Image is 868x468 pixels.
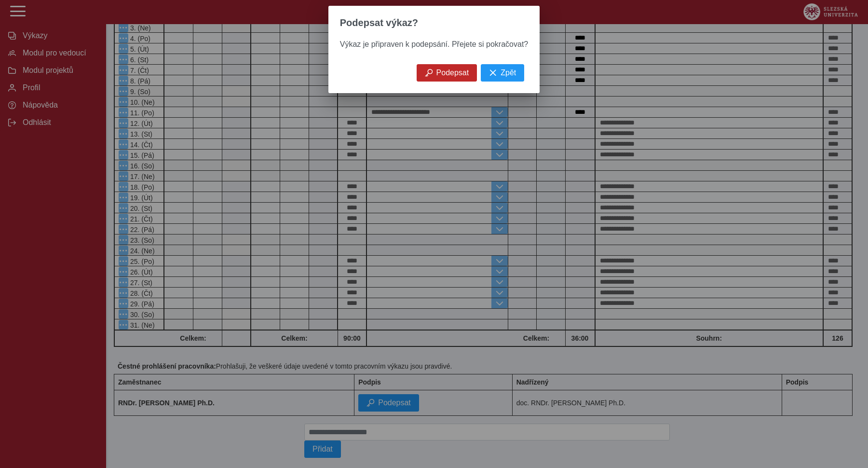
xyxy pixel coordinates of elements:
[340,17,418,28] span: Podepsat výkaz?
[436,69,469,77] span: Podepsat
[501,69,516,77] span: Zpět
[340,40,528,48] span: Výkaz je připraven k podepsání. Přejete si pokračovat?
[481,64,524,82] button: Zpět
[417,64,477,82] button: Podepsat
